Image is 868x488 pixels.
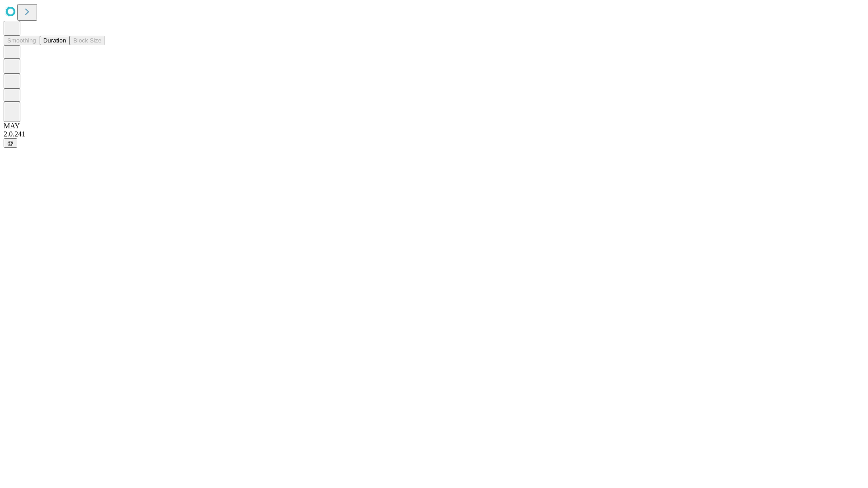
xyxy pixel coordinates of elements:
span: @ [7,140,14,146]
div: MAY [4,122,864,130]
button: Duration [40,36,70,45]
button: @ [4,138,17,148]
button: Smoothing [4,36,40,45]
button: Block Size [70,36,105,45]
div: 2.0.241 [4,130,864,138]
